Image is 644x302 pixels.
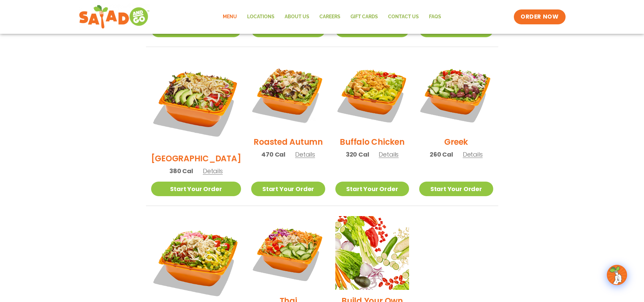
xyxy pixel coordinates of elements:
a: Start Your Order [251,182,325,196]
img: wpChatIcon [607,265,626,284]
span: ORDER NOW [521,13,558,21]
a: Start Your Order [419,182,493,196]
h2: Buffalo Chicken [340,136,404,148]
a: Start Your Order [335,182,409,196]
a: GIFT CARDS [345,9,383,25]
h2: Roasted Autumn [254,136,323,148]
h2: [GEOGRAPHIC_DATA] [151,153,241,164]
nav: Menu [218,9,446,25]
span: 320 Cal [346,150,369,159]
span: Details [463,150,483,159]
a: ORDER NOW [514,9,565,24]
img: Product photo for Greek Salad [419,57,493,131]
span: Details [203,167,223,175]
a: About Us [280,9,314,25]
img: Product photo for Buffalo Chicken Salad [335,57,409,131]
a: Start Your Order [151,182,241,196]
a: Contact Us [383,9,424,25]
a: Careers [314,9,345,25]
img: Product photo for BBQ Ranch Salad [151,57,241,147]
img: new-SAG-logo-768×292 [79,3,150,30]
span: 380 Cal [169,166,193,176]
span: 260 Cal [430,150,453,159]
span: Details [295,150,315,159]
h2: Greek [444,136,468,148]
span: 470 Cal [261,150,285,159]
img: Product photo for Thai Salad [251,216,325,290]
span: Details [379,150,399,159]
img: Product photo for Build Your Own [335,216,409,290]
a: Menu [218,9,242,25]
img: Product photo for Roasted Autumn Salad [251,57,325,131]
a: Locations [242,9,280,25]
a: FAQs [424,9,446,25]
